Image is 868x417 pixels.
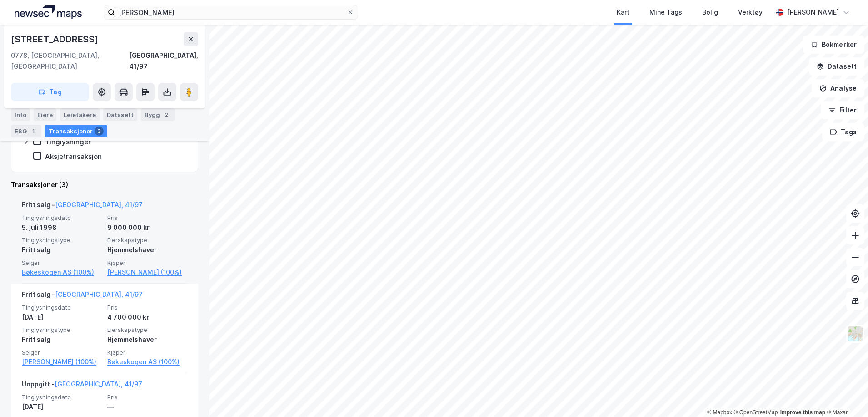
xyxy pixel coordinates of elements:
div: Mine Tags [649,7,682,18]
div: 4 700 000 kr [107,312,187,323]
span: Eierskapstype [107,326,187,334]
a: OpenStreetMap [734,409,778,416]
span: Selger [22,259,102,267]
div: 3 [95,127,104,136]
span: Kjøper [107,259,187,267]
button: Filter [821,101,864,119]
div: 5. juli 1998 [22,222,102,233]
span: Tinglysningstype [22,236,102,244]
img: Z [847,325,864,342]
a: [PERSON_NAME] (100%) [22,356,102,367]
div: [DATE] [22,402,102,412]
span: Tinglysningsdato [22,304,102,311]
div: Aksjetransaksjon [45,152,102,161]
button: Tags [822,123,864,141]
div: Eiere [34,108,56,121]
div: Verktøy [738,7,763,18]
input: Søk på adresse, matrikkel, gårdeiere, leietakere eller personer [115,5,347,19]
div: Transaksjoner [45,125,107,137]
span: Kjøper [107,349,187,356]
div: ESG [11,125,41,137]
div: Hjemmelshaver [107,334,187,345]
span: Tinglysningsdato [22,214,102,222]
a: Improve this map [780,409,825,416]
a: [GEOGRAPHIC_DATA], 41/97 [55,201,143,208]
div: Uoppgitt - [22,379,142,393]
a: [GEOGRAPHIC_DATA], 41/97 [55,290,143,298]
div: [DATE] [22,312,102,323]
button: Tag [11,83,89,101]
span: Pris [107,214,187,222]
div: 1 [29,127,38,136]
div: Info [11,108,30,121]
button: Datasett [809,57,864,76]
div: Leietakere [60,108,100,121]
span: Tinglysningstype [22,326,102,334]
div: Bygg [141,108,175,121]
a: Bøkeskogen AS (100%) [107,356,187,367]
div: [GEOGRAPHIC_DATA], 41/97 [129,50,198,72]
a: [PERSON_NAME] (100%) [107,267,187,278]
div: — [107,402,187,412]
img: logo.a4113a55bc3d86da70a041830d287a7e.svg [15,5,82,19]
button: Bokmerker [803,36,864,54]
span: Tinglysningsdato [22,393,102,401]
span: Selger [22,349,102,356]
div: 9 000 000 kr [107,222,187,233]
span: Pris [107,304,187,311]
div: 0778, [GEOGRAPHIC_DATA], [GEOGRAPHIC_DATA] [11,50,129,72]
div: Fritt salg - [22,289,143,304]
iframe: Chat Widget [823,373,868,417]
div: 2 [162,110,171,119]
div: [STREET_ADDRESS] [11,32,100,46]
a: [GEOGRAPHIC_DATA], 41/97 [55,380,142,388]
div: Fritt salg [22,244,102,255]
div: Fritt salg - [22,199,143,214]
div: [PERSON_NAME] [787,7,839,18]
div: Fritt salg [22,334,102,345]
a: Bøkeskogen AS (100%) [22,267,102,278]
a: Mapbox [707,409,732,416]
div: Transaksjoner (3) [11,179,198,190]
div: Hjemmelshaver [107,244,187,255]
div: Datasett [103,108,137,121]
span: Eierskapstype [107,236,187,244]
button: Analyse [812,79,864,97]
span: Pris [107,393,187,401]
div: Bolig [702,7,718,18]
div: Kart [617,7,629,18]
div: Tinglysninger [45,137,91,146]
